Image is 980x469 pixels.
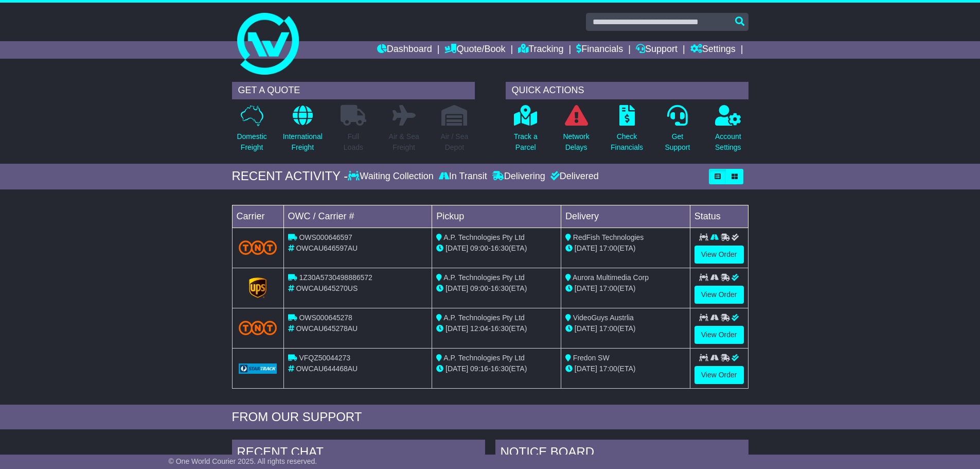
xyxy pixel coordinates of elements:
[664,105,690,159] a: GetSupport
[283,131,323,153] p: International Freight
[636,41,678,59] a: Support
[232,410,749,425] div: FROM OUR SUPPORT
[490,171,548,182] div: Delivering
[470,364,488,373] span: 09:16
[611,131,643,153] p: Check Financials
[446,324,468,333] span: [DATE]
[518,41,563,59] a: Tracking
[239,363,277,374] img: GetCarrierServiceLogo
[237,131,266,153] p: Domestic Freight
[283,205,432,228] td: OWC / Carrier #
[694,246,744,264] a: View Order
[470,244,488,252] span: 09:00
[432,205,561,228] td: Pickup
[299,233,352,241] span: OWS000646597
[506,82,749,99] div: QUICK ACTIONS
[296,324,358,333] span: OWCAU645278AU
[491,244,509,252] span: 16:30
[239,240,277,254] img: TNT_Domestic.png
[446,284,468,292] span: [DATE]
[495,440,749,467] div: NOTICE BOARD
[491,324,509,333] span: 16:30
[443,273,524,282] span: A.P. Technologies Pty Ltd
[599,244,617,252] span: 17:00
[561,205,690,228] td: Delivery
[443,314,524,322] span: A.P. Technologies Pty Ltd
[573,314,634,322] span: VideoGuys Austrlia
[665,131,690,153] p: Get Support
[436,283,557,294] div: - (ETA)
[299,273,372,282] span: 1Z30A5730498886572
[573,233,644,241] span: RedFish Technologies
[599,324,617,333] span: 17:00
[377,41,432,59] a: Dashboard
[599,284,617,292] span: 17:00
[436,323,557,334] div: - (ETA)
[575,244,597,252] span: [DATE]
[548,171,599,182] div: Delivered
[446,364,468,373] span: [DATE]
[441,131,469,153] p: Air / Sea Depot
[573,354,610,362] span: Fredon SW
[715,131,741,153] p: Account Settings
[232,82,475,99] div: GET A QUOTE
[239,321,277,335] img: TNT_Domestic.png
[565,363,686,374] div: (ETA)
[513,105,538,159] a: Track aParcel
[443,233,524,241] span: A.P. Technologies Pty Ltd
[236,105,267,159] a: DomesticFreight
[296,364,358,373] span: OWCAU644468AU
[562,105,590,159] a: NetworkDelays
[575,324,597,333] span: [DATE]
[470,284,488,292] span: 09:00
[446,244,468,252] span: [DATE]
[443,354,524,362] span: A.P. Technologies Pty Ltd
[690,41,736,59] a: Settings
[514,131,538,153] p: Track a Parcel
[296,284,358,292] span: OWCAU645270US
[575,284,597,292] span: [DATE]
[576,41,623,59] a: Financials
[232,169,348,184] div: RECENT ACTIVITY -
[299,314,352,322] span: OWS000645278
[573,273,649,282] span: Aurora Multimedia Corp
[694,366,744,384] a: View Order
[610,105,644,159] a: CheckFinancials
[232,205,283,228] td: Carrier
[341,131,366,153] p: Full Loads
[436,363,557,374] div: - (ETA)
[470,324,488,333] span: 12:04
[348,171,436,182] div: Waiting Collection
[599,364,617,373] span: 17:00
[694,326,744,344] a: View Order
[715,105,742,159] a: AccountSettings
[690,205,748,228] td: Status
[565,323,686,334] div: (ETA)
[565,243,686,254] div: (ETA)
[565,283,686,294] div: (ETA)
[491,284,509,292] span: 16:30
[491,364,509,373] span: 16:30
[444,41,505,59] a: Quote/Book
[575,364,597,373] span: [DATE]
[169,457,317,465] span: © One World Courier 2025. All rights reserved.
[249,277,266,298] img: GetCarrierServiceLogo
[282,105,323,159] a: InternationalFreight
[389,131,419,153] p: Air & Sea Freight
[436,171,490,182] div: In Transit
[563,131,589,153] p: Network Delays
[299,354,350,362] span: VFQZ50044273
[296,244,358,252] span: OWCAU646597AU
[436,243,557,254] div: - (ETA)
[694,286,744,304] a: View Order
[232,440,485,467] div: RECENT CHAT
